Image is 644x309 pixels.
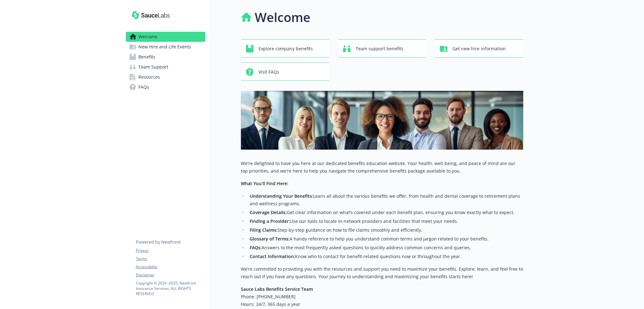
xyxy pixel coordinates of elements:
li: A handy reference to help you understand common terms and jargon related to your benefits. [248,235,523,243]
a: FAQs [126,82,205,92]
strong: Glossary of Terms: [250,236,290,242]
p: Copyright © 2024 - 2025 , Newfront Insurance Services, ALL RIGHTS RESERVED [136,280,205,296]
span: Get new hire information [452,43,506,55]
button: Explore company benefits [241,39,329,58]
h1: Welcome [255,8,310,27]
a: Privacy [136,248,205,253]
span: Explore company benefits [258,43,313,55]
li: Use our tools to locate in-network providers and facilities that meet your needs. [248,218,523,225]
span: Team support benefits [356,43,403,55]
h6: Hours: 24/7, 365 days a year [241,301,523,308]
p: We’re committed to providing you with the resources and support you need to maximize your benefit... [241,265,523,280]
strong: Finding a Provider: [250,218,290,224]
a: Welcome [126,32,205,42]
button: Visit FAQs [241,63,329,81]
a: Resources [126,72,205,82]
strong: Filing Claims: [250,227,278,233]
strong: Coverage Details: [250,209,287,215]
li: Answers to the most frequently asked questions to quickly address common concerns and queries. [248,244,523,251]
span: FAQs [138,82,149,92]
span: New Hire and Life Events [138,42,191,52]
a: New Hire and Life Events [126,42,205,52]
span: Visit FAQs [258,66,279,78]
li: Know who to contact for benefit-related questions now or throughout the year. [248,253,523,260]
button: Team support benefits [338,39,426,58]
span: Resources [138,72,160,82]
img: overview page banner [241,91,523,150]
strong: FAQs: [250,245,262,251]
strong: Sauce Labs Benefits Service Team [241,286,313,292]
h6: Phone: [PHONE_NUMBER] [241,293,523,301]
li: Step-by-step guidance on how to file claims smoothly and efficiently. [248,226,523,234]
li: Learn all about the various benefits we offer, from health and dental coverage to retirement plan... [248,192,523,207]
a: Benefits [126,52,205,62]
a: Accessibility [136,264,205,270]
span: Welcome [138,32,158,42]
li: Get clear information on what’s covered under each benefit plan, ensuring you know exactly what t... [248,209,523,216]
span: Team Support [138,62,168,72]
a: Team Support [126,62,205,72]
p: We're delighted to have you here at our dedicated benefits education website. Your health, well-b... [241,160,523,175]
strong: What You’ll Find Here: [241,180,288,186]
button: Get new hire information [435,39,523,58]
strong: Understanding Your Benefits: [250,193,313,199]
a: Disclaimer [136,272,205,278]
span: Benefits [138,52,155,62]
strong: Contact Information: [250,253,295,259]
a: Terms [136,256,205,262]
